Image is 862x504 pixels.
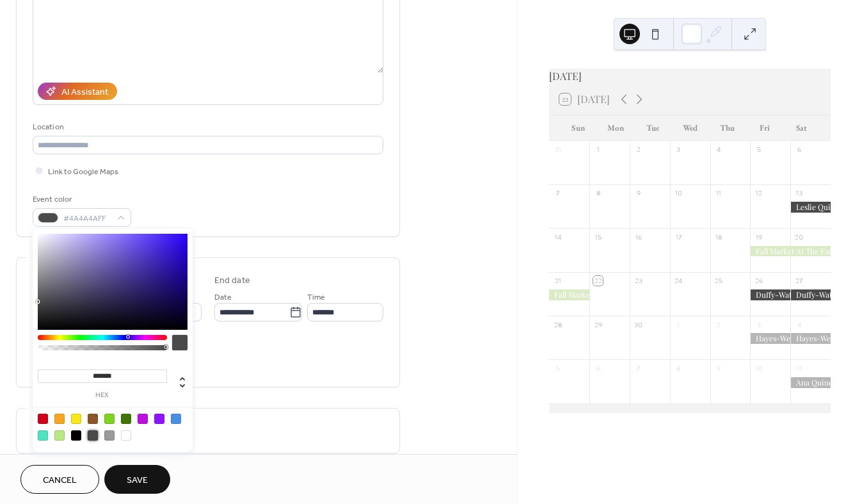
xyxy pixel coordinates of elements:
div: 11 [794,363,804,373]
div: 19 [754,232,763,241]
div: 29 [593,320,603,329]
div: 26 [754,276,763,286]
div: 6 [794,145,804,154]
div: 8 [674,363,683,373]
div: AI Assistant [61,86,108,99]
div: End date [214,274,250,288]
span: #4A4A4AFF [63,212,111,225]
div: 10 [754,363,763,373]
div: Hayes-Wells RD [750,333,790,344]
div: 30 [634,320,643,329]
div: 14 [553,232,563,241]
div: Thu [708,115,746,141]
div: Fall Market At The Farm [549,289,589,300]
div: 5 [553,363,563,373]
div: Hayes-Wells Wedding [790,333,831,344]
div: 22 [593,276,603,286]
span: Time [307,291,325,304]
div: 11 [714,188,724,198]
div: Sat [783,115,820,141]
span: Save [127,474,148,487]
span: Cancel [43,474,77,487]
div: 1 [674,320,683,329]
div: 28 [553,320,563,329]
div: #8B572A [88,414,98,424]
div: 20 [794,232,804,241]
div: 24 [674,276,683,286]
div: #FFFFFF [121,430,131,441]
div: 16 [634,232,643,241]
div: 17 [674,232,683,241]
div: #50E3C2 [38,430,48,441]
div: 27 [794,276,804,286]
div: 25 [714,276,724,286]
div: Mon [596,115,634,141]
div: Leslie Quincenera [790,202,831,213]
div: #4A4A4A [88,430,98,441]
div: 23 [634,276,643,286]
div: Duffy-Watson Rehearsal Dinner [750,289,790,300]
div: Event color [33,193,129,206]
button: Save [104,465,170,494]
div: 9 [714,363,724,373]
div: 3 [754,320,763,329]
div: #B8E986 [54,430,65,441]
div: #7ED321 [104,414,115,424]
div: 4 [794,320,804,329]
div: #9B9B9B [104,430,115,441]
div: 2 [714,320,724,329]
div: #F5A623 [54,414,65,424]
div: #F8E71C [71,414,81,424]
div: Sun [559,115,596,141]
div: 18 [714,232,724,241]
div: #417505 [121,414,131,424]
div: Ana Quinceneria [790,377,831,388]
div: Duffy-Watson Wedding [790,289,831,300]
div: [DATE] [549,69,831,84]
div: 6 [593,363,603,373]
div: 10 [674,188,683,198]
div: 1 [593,145,603,154]
div: Fall Market At The Farm [750,246,831,257]
div: Tue [634,115,671,141]
div: Wed [671,115,708,141]
div: #9013FE [154,414,164,424]
div: 31 [553,145,563,154]
div: 12 [754,188,763,198]
div: #4A90E2 [171,414,181,424]
div: 21 [553,276,563,286]
div: 13 [794,188,804,198]
div: 2 [634,145,643,154]
div: 7 [553,188,563,198]
div: #000000 [71,430,81,441]
div: Location [33,120,381,134]
button: AI Assistant [38,83,117,100]
div: #BD10E0 [138,414,148,424]
div: 7 [634,363,643,373]
div: 4 [714,145,724,154]
div: 5 [754,145,763,154]
div: #D0021B [38,414,48,424]
button: Cancel [20,465,99,494]
span: Date [214,291,232,304]
div: 15 [593,232,603,241]
div: 9 [634,188,643,198]
div: Fri [746,115,783,141]
label: hex [38,392,167,399]
div: 3 [674,145,683,154]
span: Link to Google Maps [48,165,118,179]
div: 8 [593,188,603,198]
